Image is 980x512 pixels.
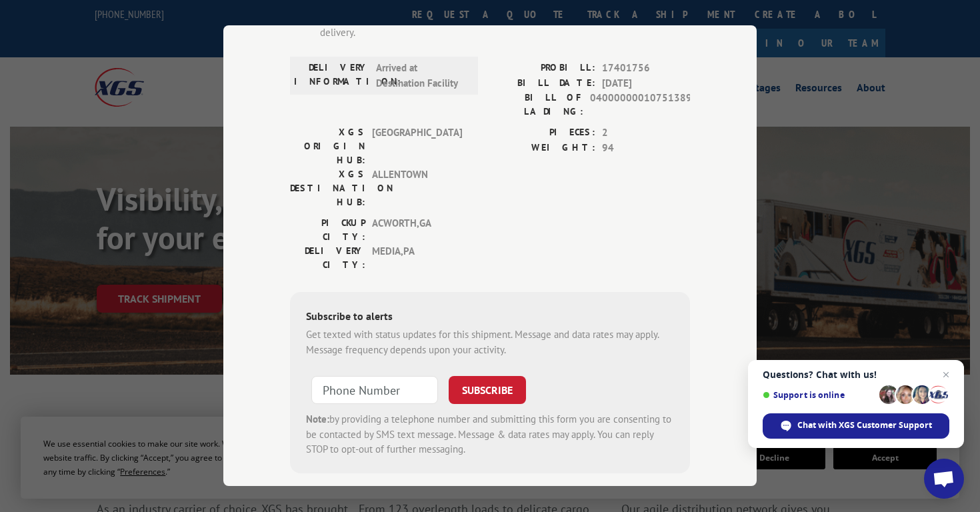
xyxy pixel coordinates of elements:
span: Questions? Chat with us! [763,369,949,380]
span: Support is online [763,390,875,400]
span: ALLENTOWN [372,167,462,209]
div: by providing a telephone number and submitting this form you are consenting to be contacted by SM... [306,412,674,457]
a: Open chat [924,459,964,499]
label: DELIVERY CITY: [290,244,365,272]
span: 94 [602,141,690,156]
span: Arrived at Destination Facility [376,61,466,91]
label: DELIVERY INFORMATION: [294,61,369,91]
label: XGS ORIGIN HUB: [290,125,365,167]
div: Get texted with status updates for this shipment. Message and data rates may apply. Message frequ... [306,327,674,357]
span: [DATE] [602,76,690,91]
input: Phone Number [311,376,438,404]
span: Chat with XGS Customer Support [763,413,949,439]
label: XGS DESTINATION HUB: [290,167,365,209]
span: [GEOGRAPHIC_DATA] [372,125,462,167]
span: ACWORTH , GA [372,216,462,244]
label: PICKUP CITY: [290,216,365,244]
strong: Note: [306,413,329,425]
span: MEDIA , PA [372,244,462,272]
label: BILL DATE: [490,76,595,91]
div: Subscribe to alerts [306,308,674,327]
label: PROBILL: [490,61,595,76]
button: SUBSCRIBE [449,376,526,404]
label: BILL OF LADING: [490,91,583,119]
span: 17401756 [602,61,690,76]
label: PIECES: [490,125,595,141]
span: Chat with XGS Customer Support [797,419,932,431]
span: 04000000010751389 [590,91,690,119]
span: 2 [602,125,690,141]
label: WEIGHT: [490,141,595,156]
